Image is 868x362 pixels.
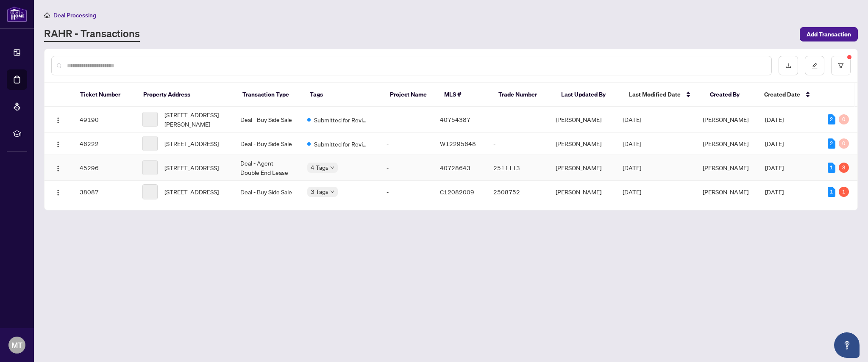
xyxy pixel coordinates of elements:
[831,56,851,75] button: filter
[554,83,622,107] th: Last Updated By
[765,164,784,171] span: [DATE]
[828,114,835,124] div: 2
[55,165,61,172] img: Logo
[623,164,641,171] span: [DATE]
[492,83,555,107] th: Trade Number
[779,56,798,75] button: download
[834,332,860,358] button: Open asap
[51,185,65,199] button: Logo
[164,187,219,196] span: [STREET_ADDRESS]
[487,133,549,155] td: -
[311,187,328,196] span: 3 Tags
[703,188,748,196] span: [PERSON_NAME]
[703,83,757,107] th: Created By
[838,63,844,69] span: filter
[164,139,219,148] span: [STREET_ADDRESS]
[785,63,791,69] span: download
[828,163,835,173] div: 1
[234,107,300,133] td: Deal - Buy Side Sale
[55,189,61,196] img: Logo
[234,133,300,155] td: Deal - Buy Side Sale
[807,28,851,41] span: Add Transaction
[380,155,433,181] td: -
[311,163,328,172] span: 4 Tags
[440,188,474,196] span: C12082009
[765,140,784,147] span: [DATE]
[440,164,470,171] span: 40728643
[839,138,849,149] div: 0
[330,190,334,194] span: down
[800,27,858,41] button: Add Transaction
[73,133,135,155] td: 46222
[380,133,433,155] td: -
[437,83,492,107] th: MLS #
[380,107,433,133] td: -
[164,163,219,172] span: [STREET_ADDRESS]
[236,83,303,107] th: Transaction Type
[314,139,369,149] span: Submitted for Review
[53,11,96,19] span: Deal Processing
[765,116,784,123] span: [DATE]
[73,107,135,133] td: 49190
[839,163,849,173] div: 3
[839,187,849,197] div: 1
[703,116,748,123] span: [PERSON_NAME]
[440,140,476,147] span: W12295648
[51,113,65,126] button: Logo
[622,83,703,107] th: Last Modified Date
[487,107,549,133] td: -
[51,137,65,150] button: Logo
[812,63,818,69] span: edit
[73,181,135,203] td: 38087
[73,155,135,181] td: 45296
[549,107,616,133] td: [PERSON_NAME]
[764,90,800,99] span: Created Date
[757,83,821,107] th: Created Date
[330,166,334,170] span: down
[7,6,27,22] img: logo
[828,138,835,149] div: 2
[44,12,50,18] span: home
[487,181,549,203] td: 2508752
[380,181,433,203] td: -
[828,187,835,197] div: 1
[549,155,616,181] td: [PERSON_NAME]
[303,83,383,107] th: Tags
[234,181,300,203] td: Deal - Buy Side Sale
[55,117,61,124] img: Logo
[11,339,22,351] span: MT
[703,140,748,147] span: [PERSON_NAME]
[51,161,65,174] button: Logo
[234,155,300,181] td: Deal - Agent Double End Lease
[549,133,616,155] td: [PERSON_NAME]
[55,141,61,148] img: Logo
[765,188,784,196] span: [DATE]
[440,116,470,123] span: 40754387
[44,27,140,42] a: RAHR - Transactions
[164,110,227,129] span: [STREET_ADDRESS][PERSON_NAME]
[629,90,681,99] span: Last Modified Date
[623,188,641,196] span: [DATE]
[839,114,849,124] div: 0
[314,115,369,124] span: Submitted for Review
[805,56,824,75] button: edit
[73,83,136,107] th: Ticket Number
[623,140,641,147] span: [DATE]
[549,181,616,203] td: [PERSON_NAME]
[136,83,236,107] th: Property Address
[487,155,549,181] td: 2511113
[703,164,748,171] span: [PERSON_NAME]
[383,83,437,107] th: Project Name
[623,116,641,123] span: [DATE]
